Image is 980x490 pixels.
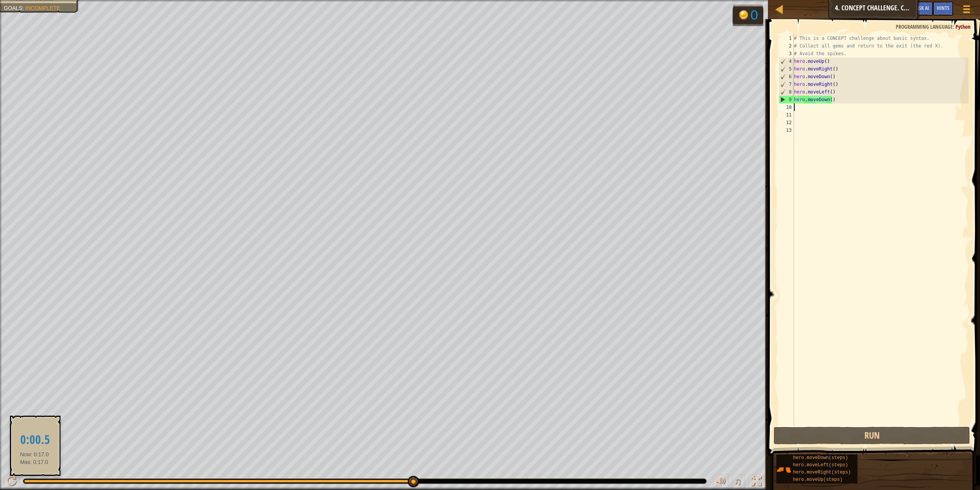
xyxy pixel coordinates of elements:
button: Ctrl + P: Play [4,474,19,490]
span: ♫ [734,475,742,487]
div: 11 [779,111,794,119]
span: Incomplete [25,5,60,11]
div: 4 [779,57,794,65]
button: Ask AI [912,2,933,16]
span: Programming language [896,23,953,30]
button: Run [774,427,970,444]
div: 1 [779,34,794,42]
button: ♫ [732,474,745,490]
button: Toggle fullscreen [749,474,764,490]
div: 8 [779,88,794,96]
span: Ask AI [916,4,929,11]
button: Show game menu [957,2,976,20]
div: 3 [779,50,794,57]
div: Now: 0:17.0 Max: 0:17.0 [15,422,56,469]
span: Hints [937,4,949,11]
h2: 0:00.5 [20,433,50,447]
div: 7 [779,80,794,88]
div: 13 [779,126,794,134]
div: 10 [779,103,794,111]
div: Team 'ogres' has 0 gold. [732,5,764,26]
span: hero.moveLeft(steps) [793,462,848,468]
span: hero.moveRight(steps) [793,470,851,475]
div: 6 [779,73,794,80]
div: 9 [779,96,794,103]
span: hero.moveDown(steps) [793,455,848,461]
div: 2 [779,42,794,50]
span: : [953,23,955,30]
span: Python [955,23,970,30]
span: Goals [4,5,22,11]
button: Adjust volume [713,474,728,490]
img: portrait.png [776,462,791,477]
span: hero.moveUp(steps) [793,477,843,482]
span: : [22,5,25,11]
div: 12 [779,119,794,126]
div: 5 [779,65,794,73]
div: 0 [750,8,758,22]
